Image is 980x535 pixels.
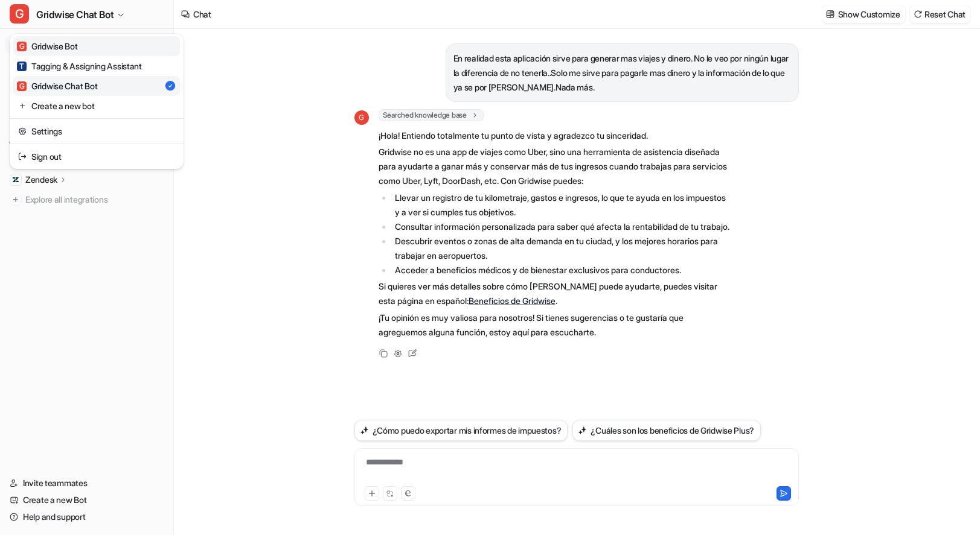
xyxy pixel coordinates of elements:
[17,42,27,51] span: G
[18,125,27,138] img: reset
[13,96,180,116] a: Create a new bot
[17,80,97,92] div: Gridwise Chat Bot
[18,100,27,112] img: reset
[10,34,184,169] div: GGridwise Chat Bot
[36,6,114,23] span: Gridwise Chat Bot
[10,4,29,24] span: G
[13,147,180,166] a: Sign out
[13,121,180,141] a: Settings
[17,40,78,52] div: Gridwise Bot
[17,60,142,72] div: Tagging & Assigning Assistant
[18,150,27,163] img: reset
[17,62,27,71] span: T
[17,81,27,91] span: G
